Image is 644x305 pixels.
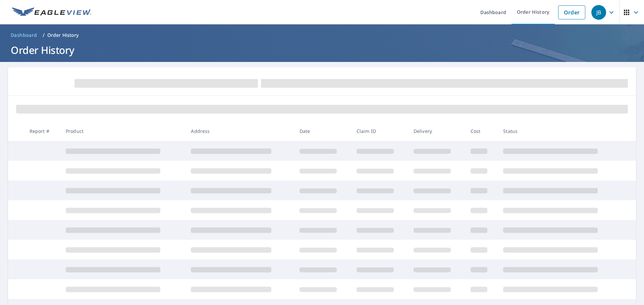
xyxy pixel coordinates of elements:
[24,121,60,141] th: Report #
[8,30,636,41] nav: breadcrumb
[498,121,623,141] th: Status
[465,121,498,141] th: Cost
[8,30,40,41] a: Dashboard
[12,7,91,17] img: EV Logo
[43,31,45,39] li: /
[47,32,79,39] p: Order History
[408,121,465,141] th: Delivery
[558,5,585,19] a: Order
[185,121,294,141] th: Address
[8,43,636,57] h1: Order History
[60,121,185,141] th: Product
[591,5,606,20] div: JB
[351,121,408,141] th: Claim ID
[11,32,37,39] span: Dashboard
[294,121,351,141] th: Date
